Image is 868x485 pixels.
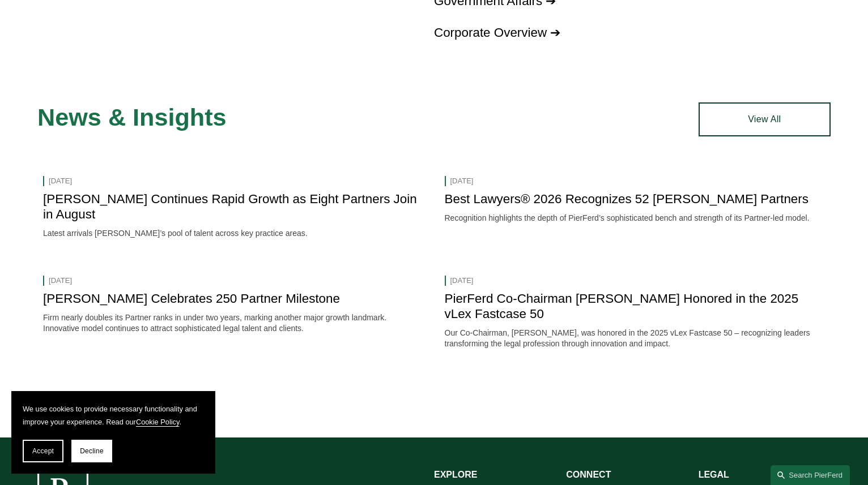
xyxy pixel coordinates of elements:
[71,440,112,462] button: Decline
[136,418,180,426] a: Cookie Policy
[445,213,825,224] p: Recognition highlights the depth of PierFerd’s sophisticated bench and strength of its Partner-le...
[11,391,215,474] section: Cookie banner
[49,176,72,186] time: [DATE]
[445,192,809,206] a: Best Lawyers® 2026 Recognizes 52 [PERSON_NAME] Partners
[434,470,477,479] strong: EXPLORE
[43,291,340,306] a: [PERSON_NAME] Celebrates 250 Partner Milestone
[771,465,850,485] a: Search this site
[23,440,63,462] button: Accept
[450,276,474,286] time: [DATE]
[699,470,729,479] strong: LEGAL
[450,176,474,186] time: [DATE]
[445,291,799,321] a: PierFerd Co-Chairman [PERSON_NAME] Honored in the 2025 vLex Fastcase 50
[445,328,825,350] p: Our Co-Chairman, [PERSON_NAME], was honored in the 2025 vLex Fastcase 50 – recognizing leaders tr...
[434,25,560,40] a: Corporate Overview ➔
[43,228,423,239] p: Latest arrivals [PERSON_NAME]’s pool of talent across key practice areas.
[49,276,72,286] time: [DATE]
[43,192,417,221] a: [PERSON_NAME] Continues Rapid Growth as Eight Partners Join in August
[23,402,204,428] p: We use cookies to provide necessary functionality and improve your experience. Read our .
[37,104,227,131] span: News & Insights
[699,102,831,136] a: View All
[80,447,104,455] span: Decline
[32,447,54,455] span: Accept
[566,470,611,479] strong: CONNECT
[43,312,423,334] p: Firm nearly doubles its Partner ranks in under two years, marking another major growth landmark. ...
